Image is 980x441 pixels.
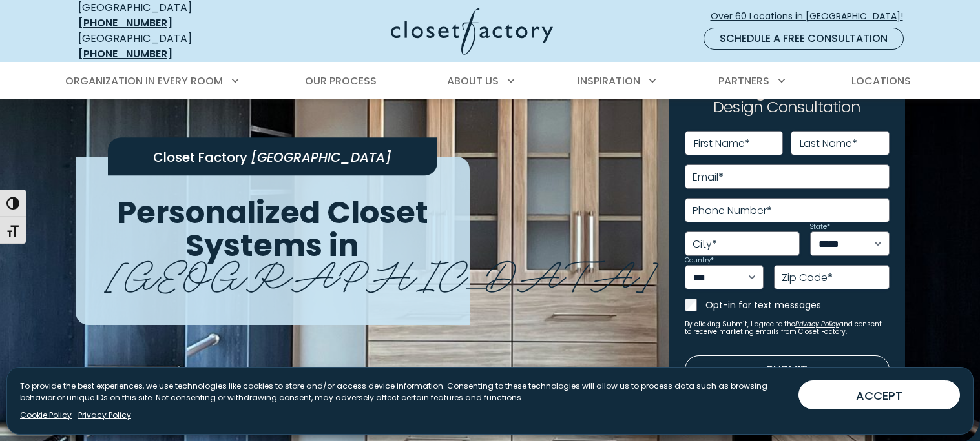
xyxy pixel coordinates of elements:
img: Closet Factory Logo [391,8,553,55]
button: Submit [685,355,890,384]
span: About Us [447,73,499,88]
span: Organization in Every Room [65,73,223,88]
span: [GEOGRAPHIC_DATA] [105,242,658,301]
label: Last Name [800,139,857,149]
a: [PHONE_NUMBER] [78,15,172,30]
div: [GEOGRAPHIC_DATA] [78,31,266,62]
label: City [693,239,717,250]
label: State [810,224,830,230]
label: Email [693,172,724,182]
span: [GEOGRAPHIC_DATA] [251,148,391,166]
a: Schedule a Free Consultation [704,28,904,50]
button: ACCEPT [798,380,960,409]
label: Zip Code [782,273,833,283]
label: Opt-in for text messages [705,299,890,311]
a: Privacy Policy [78,409,131,421]
span: Our Process [305,73,377,88]
span: Closet Factory [153,148,247,166]
nav: Primary Menu [56,63,924,99]
a: Privacy Policy [795,319,839,329]
label: Phone Number [693,206,772,216]
span: Partners [718,73,769,88]
span: Design Consultation [713,97,860,118]
a: [PHONE_NUMBER] [78,46,172,61]
span: Personalized Closet Systems in [117,191,428,267]
small: By clicking Submit, I agree to the and consent to receive marketing emails from Closet Factory. [685,320,890,336]
span: Inspiration [578,73,640,88]
label: First Name [694,139,750,149]
p: To provide the best experiences, we use technologies like cookies to store and/or access device i... [20,380,788,404]
span: Over 60 Locations in [GEOGRAPHIC_DATA]! [711,10,913,23]
span: Locations [851,73,911,88]
label: Country [685,257,714,264]
a: Cookie Policy [20,409,72,421]
a: Over 60 Locations in [GEOGRAPHIC_DATA]! [710,5,914,28]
